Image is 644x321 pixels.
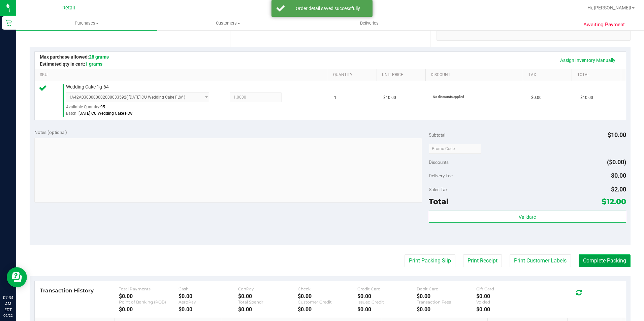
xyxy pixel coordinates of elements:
button: Print Receipt [463,254,502,267]
span: No discounts applied [433,95,464,99]
div: CanPay [238,286,298,291]
a: Quantity [333,72,374,78]
button: Validate [429,211,626,223]
span: 1 [334,95,336,101]
div: $0.00 [179,306,238,313]
p: 09/22 [3,313,13,318]
span: $10.00 [580,95,593,101]
div: $0.00 [417,306,476,313]
div: Voided [476,299,536,305]
span: Retail [62,5,75,11]
a: Customers [157,16,298,30]
div: Issued Credit [357,299,417,305]
a: Assign Inventory Manually [556,55,620,66]
span: Wedding Cake 1g-64 [66,84,109,90]
div: $0.00 [179,293,238,299]
span: $12.00 [602,197,626,206]
div: Credit Card [357,286,417,291]
div: Total Spendr [238,299,298,305]
inline-svg: Retail [5,20,12,26]
span: $0.00 [531,95,542,101]
div: Point of Banking (POB) [119,299,179,305]
span: Max purchase allowed: [40,54,109,60]
span: Batch: [66,111,77,116]
div: $0.00 [238,306,298,313]
div: Order detail saved successfully [288,5,367,12]
input: Promo Code [429,144,481,154]
a: Unit Price [382,72,423,78]
span: Sales Tax [429,187,448,192]
button: Complete Packing [579,254,631,267]
div: $0.00 [238,293,298,299]
span: ($0.00) [607,158,626,166]
div: $0.00 [476,293,536,299]
span: Subtotal [429,132,445,138]
span: Purchases [16,20,157,26]
div: Gift Card [476,286,536,291]
span: Validate [519,214,536,220]
a: Discount [431,72,520,78]
span: Estimated qty in cart: [40,61,102,67]
span: 95 [100,105,105,109]
span: $0.00 [611,172,626,179]
div: Transaction Fees [417,299,476,305]
a: Tax [528,72,569,78]
span: Deliveries [351,20,388,26]
div: Check [298,286,357,291]
div: $0.00 [476,306,536,313]
span: 1 grams [85,61,102,67]
a: SKU [40,72,325,78]
span: Hi, [PERSON_NAME]! [587,5,631,10]
button: Print Customer Labels [510,254,571,267]
div: $0.00 [357,293,417,299]
span: Discounts [429,156,449,168]
div: $0.00 [417,293,476,299]
div: $0.00 [119,306,179,313]
div: Total Payments [119,286,179,291]
span: Notes (optional) [34,130,67,135]
a: Purchases [16,16,157,30]
span: $10.00 [608,131,626,138]
p: 07:34 AM EDT [3,295,13,313]
button: Print Packing Slip [405,254,455,267]
div: Cash [179,286,238,291]
span: Delivery Fee [429,173,453,178]
div: $0.00 [357,306,417,313]
div: AeroPay [179,299,238,305]
a: Deliveries [299,16,440,30]
div: Customer Credit [298,299,357,305]
div: $0.00 [119,293,179,299]
span: 28 grams [89,54,109,60]
a: Total [577,72,618,78]
span: Awaiting Payment [583,21,625,29]
div: $0.00 [298,293,357,299]
span: Total [429,197,449,206]
span: Customers [158,20,298,26]
span: [DATE] CU Wedding Cake FLW [78,111,133,116]
div: Available Quantity: [66,102,217,115]
div: Debit Card [417,286,476,291]
span: $10.00 [383,95,396,101]
div: $0.00 [298,306,357,313]
span: $2.00 [611,186,626,193]
iframe: Resource center [7,267,27,287]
